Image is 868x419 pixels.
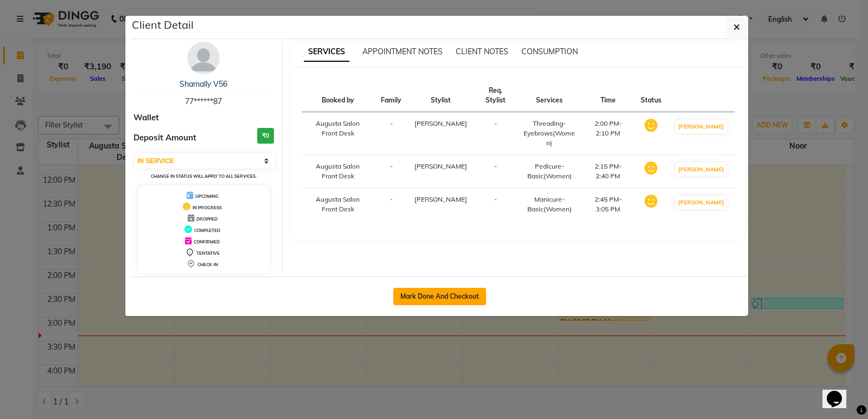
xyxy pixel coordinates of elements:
span: UPCOMING [195,194,219,199]
th: Family [374,79,408,112]
button: Mark Done And Checkout [393,288,486,305]
span: [PERSON_NAME] [414,162,467,170]
h5: Client Detail [132,17,194,33]
td: - [474,155,516,188]
span: SERVICES [304,42,349,62]
span: Wallet [133,112,159,124]
span: DROPPED [196,216,218,222]
span: CHECK-IN [197,262,218,267]
span: [PERSON_NAME] [414,195,467,203]
th: Stylist [408,79,474,112]
span: CLIENT NOTES [456,47,508,56]
td: - [474,112,516,155]
td: 2:00 PM-2:10 PM [582,112,634,155]
span: Deposit Amount [133,132,196,144]
div: Threading-Eyebrows(Women) [524,119,576,148]
span: IN PROGRESS [193,205,222,210]
img: avatar [187,42,220,74]
td: - [374,112,408,155]
button: [PERSON_NAME] [675,120,727,133]
span: CONFIRMED [194,239,220,244]
th: Services [517,79,582,112]
th: Req. Stylist [474,79,516,112]
button: [PERSON_NAME] [675,163,727,176]
td: - [374,155,408,188]
span: CONSUMPTION [521,47,578,56]
td: - [474,188,516,221]
button: [PERSON_NAME] [675,196,727,209]
th: Time [582,79,634,112]
span: APPOINTMENT NOTES [362,47,443,56]
div: Pedicure-Basic(Women) [524,162,576,181]
span: [PERSON_NAME] [414,119,467,127]
th: Booked by [302,79,375,112]
span: COMPLETED [194,228,220,233]
td: Augusta Salon Front Desk [302,112,375,155]
span: TENTATIVE [196,250,220,256]
iframe: chat widget [822,376,857,408]
div: Manicure-Basic(Women) [524,195,576,214]
th: Status [634,79,668,112]
a: Shamally V56 [180,79,227,89]
h3: ₹0 [257,128,274,144]
small: Change in status will apply to all services. [151,173,257,179]
td: Augusta Salon Front Desk [302,155,375,188]
td: - [374,188,408,221]
td: Augusta Salon Front Desk [302,188,375,221]
td: 2:15 PM-2:40 PM [582,155,634,188]
td: 2:45 PM-3:05 PM [582,188,634,221]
